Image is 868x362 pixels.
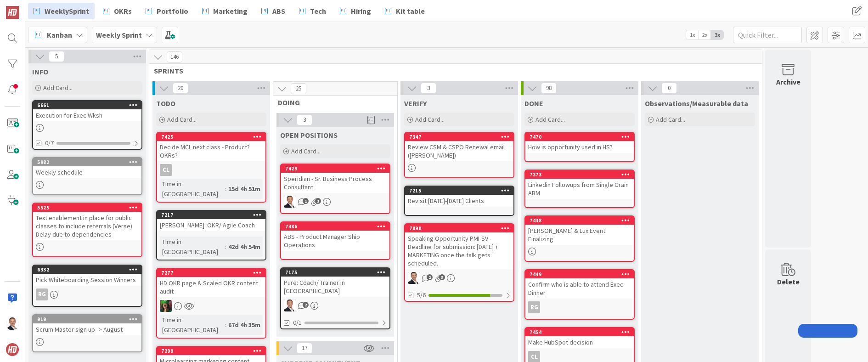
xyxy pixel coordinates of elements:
div: 7209 [161,348,265,354]
span: Marketing [213,6,248,17]
div: 5525 [37,204,141,211]
div: Time in [GEOGRAPHIC_DATA] [160,237,225,257]
span: 2 [427,274,433,280]
div: 15d 4h 51m [226,184,263,194]
div: SL [405,272,513,284]
span: : [225,242,226,252]
div: 6661 [33,101,141,109]
div: 5982 [33,158,141,166]
div: Time in [GEOGRAPHIC_DATA] [160,315,225,335]
div: 7217[PERSON_NAME]: OKR/ Agile Coach [157,211,265,231]
div: 7347 [409,134,513,140]
a: 7215Revisit [DATE]-[DATE] Clients [404,186,514,216]
div: Confirm who is able to attend Exec Dinner [525,278,634,299]
div: Review CSM & CSPO Renewal email ([PERSON_NAME]) [405,141,513,161]
div: 7438 [530,217,634,224]
a: 7217[PERSON_NAME]: OKR/ Agile CoachTime in [GEOGRAPHIC_DATA]:42d 4h 54m [156,210,266,260]
a: 5525Text enablement in place for public classes to include referrals (Verse) Delay due to depende... [32,203,142,257]
div: 7373Linkedin Followups from Single Grain ABM [525,170,634,199]
div: Decide MCL next class - Product? OKRs? [157,141,265,161]
div: 7175 [285,269,389,276]
img: SL [284,300,296,311]
div: 7425 [157,133,265,141]
a: 7090Speaking Opportunity PMI-SV - Deadline for submission: [DATE] + MARKETING once the talk gets ... [404,223,514,302]
div: 7373 [530,171,634,178]
a: ABS [256,3,291,19]
div: 7277 [157,269,265,277]
span: 2x [699,30,711,40]
div: 7373 [525,170,634,179]
div: 7429Speridian - Sr. Business Process Consultant [281,164,389,193]
span: 3 [439,274,445,280]
span: Kanban [47,29,72,40]
a: 7429Speridian - Sr. Business Process ConsultantSL [280,164,390,214]
div: 7090 [405,224,513,232]
div: 6332 [37,266,141,273]
span: Add Card... [535,115,565,124]
div: 7470How is opportunity used in HS? [525,133,634,153]
div: Speridian - Sr. Business Process Consultant [281,173,389,193]
div: Time in [GEOGRAPHIC_DATA] [160,179,225,199]
span: Portfolio [157,6,188,17]
a: Hiring [334,3,377,19]
span: 0/7 [45,138,54,148]
div: 7090Speaking Opportunity PMI-SV - Deadline for submission: [DATE] + MARKETING once the talk gets ... [405,224,513,269]
div: 7449 [530,271,634,277]
span: TODO [156,99,175,108]
span: 1 [315,198,321,204]
div: 919 [37,316,141,322]
span: 0/1 [293,318,302,328]
div: 7386ABS - Product Manager Ship Operations [281,222,389,251]
div: 5525 [33,204,141,212]
div: 7454Make HubSpot decision [525,328,634,348]
a: 7438[PERSON_NAME] & Lux Event Finalizing [524,215,635,262]
img: SL [284,196,296,208]
span: : [225,184,226,194]
div: 7454 [525,328,634,336]
div: 6332 [33,266,141,274]
div: 7277HD OKR page & Scaled OKR content audit [157,269,265,297]
div: ABS - Product Manager Ship Operations [281,231,389,251]
span: 3 [297,114,312,125]
input: Quick Filter... [733,27,802,43]
span: DOING [278,98,386,107]
div: 67d 4h 35m [226,320,263,330]
img: avatar [6,343,19,356]
span: 5 [49,51,64,62]
div: SL [281,196,389,208]
span: Kit table [396,6,425,17]
span: OPEN POSITIONS [280,130,338,140]
span: 20 [173,83,188,94]
span: 1x [686,30,699,40]
div: 7438 [525,216,634,225]
div: SL [281,300,389,311]
span: Hiring [351,6,371,17]
div: 7454 [530,329,634,335]
a: 6332Pick Whiteboarding Session WinnersRG [32,265,142,307]
a: Portfolio [140,3,194,19]
a: 7347Review CSM & CSPO Renewal email ([PERSON_NAME]) [404,132,514,178]
span: 3x [711,30,723,40]
a: 7175Pure: Coach/ Trainer in [GEOGRAPHIC_DATA]SL0/1 [280,267,390,329]
span: INFO [32,67,48,76]
div: 7386 [285,223,389,230]
a: OKRs [97,3,137,19]
div: 7449 [525,270,634,278]
div: [PERSON_NAME] & Lux Event Finalizing [525,225,634,245]
div: 7347 [405,133,513,141]
a: 919Scrum Master sign up -> August [32,314,142,352]
b: Weekly Sprint [96,30,142,40]
div: 5525Text enablement in place for public classes to include referrals (Verse) Delay due to depende... [33,204,141,240]
span: 0 [661,83,677,94]
div: 7217 [161,212,265,218]
div: Pure: Coach/ Trainer in [GEOGRAPHIC_DATA] [281,277,389,297]
div: Make HubSpot decision [525,336,634,348]
div: 919 [33,315,141,323]
div: 7449Confirm who is able to attend Exec Dinner [525,270,634,299]
div: 7090 [409,225,513,232]
a: 7470How is opportunity used in HS? [524,132,635,162]
div: RG [528,301,540,313]
a: 7386ABS - Product Manager Ship Operations [280,221,390,260]
span: DONE [524,99,543,108]
span: SPRINTS [154,66,750,75]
